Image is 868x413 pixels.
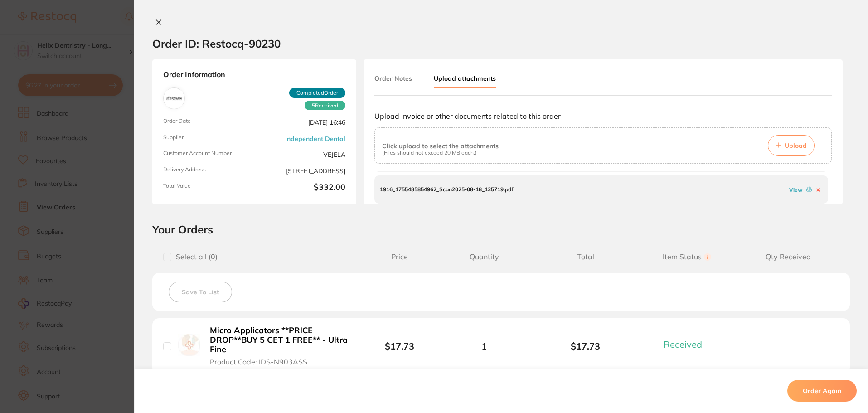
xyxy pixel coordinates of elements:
[385,340,414,352] b: $17.73
[737,253,839,261] span: Qty Received
[374,70,412,87] button: Order Notes
[210,358,307,366] span: Product Code: IDS-N903ASS
[664,339,702,350] span: Received
[152,37,281,50] h2: Order ID: Restocq- 90230
[163,166,251,175] span: Delivery Address
[163,70,345,80] strong: Order Information
[207,326,353,366] button: Micro Applicators **PRICE DROP**BUY 5 GET 1 FREE** - Ultra Fine Product Code: IDS-N903ASS
[481,341,487,351] span: 1
[380,186,513,193] p: 1916_1755485854962_Scan2025-08-18_125719.pdf
[169,282,232,302] button: Save To List
[768,135,815,156] button: Upload
[178,334,200,356] img: Micro Applicators **PRICE DROP**BUY 5 GET 1 FREE** - Ultra Fine
[661,339,713,350] button: Received
[163,118,251,127] span: Order Date
[152,223,850,236] h2: Your Orders
[636,253,738,261] span: Item Status
[258,166,345,175] span: [STREET_ADDRESS]
[258,118,345,127] span: [DATE] 16:46
[171,253,218,261] span: Select all ( 0 )
[434,70,496,88] button: Upload attachments
[285,135,345,142] a: Independent Dental
[787,380,857,402] button: Order Again
[382,142,499,150] p: Click upload to select the attachments
[305,101,345,111] span: Received
[210,326,350,354] b: Micro Applicators **PRICE DROP**BUY 5 GET 1 FREE** - Ultra Fine
[535,253,636,261] span: Total
[366,253,433,261] span: Price
[258,150,345,159] span: VEJELA
[789,186,803,193] a: View
[163,183,251,194] span: Total Value
[258,183,345,194] b: $332.00
[433,253,535,261] span: Quantity
[374,112,832,120] p: Upload invoice or other documents related to this order
[289,88,345,98] span: Completed Order
[785,141,807,150] span: Upload
[535,341,636,351] b: $17.73
[382,150,499,156] p: (Files should not exceed 20 MB each.)
[163,134,251,143] span: Supplier
[163,150,251,159] span: Customer Account Number
[165,90,183,107] img: Independent Dental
